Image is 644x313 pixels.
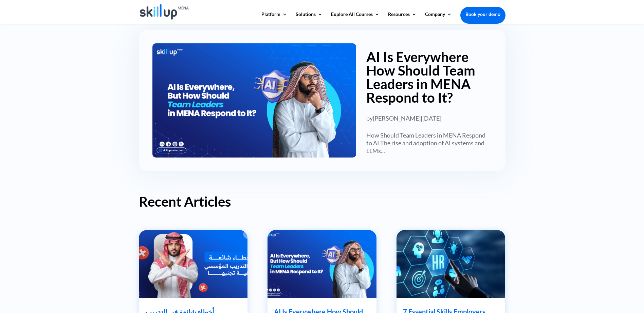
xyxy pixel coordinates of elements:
a: [PERSON_NAME] [373,114,421,122]
a: Book your demo [460,7,505,22]
a: Platform [261,12,287,23]
img: AI Is Everywhere How Should Team Leaders in MENA Respond to It? [267,230,376,298]
img: 7 Essential Skills Employers Look for in an HR Manager [396,230,505,298]
a: Explore All Courses [331,12,380,23]
span: [DATE] [422,114,441,122]
h2: Recent Articles [139,195,505,212]
a: Resources [388,12,417,23]
img: أخطاء شائعة في التدريب المؤسسي وكيفية تجنبها [139,230,248,298]
a: Solutions [296,12,323,23]
p: How Should Team Leaders in MENA Respond to AI The rise and adoption of AI systems and LLMs... [366,131,492,155]
a: AI Is Everywhere How Should Team Leaders in MENA Respond to It? [366,49,475,106]
a: Company [425,12,452,23]
p: by | [356,108,492,122]
iframe: Chat Widget [531,240,644,313]
img: AI Is Everywhere How Should Team Leaders in MENA Respond to It? [152,43,356,158]
img: Skillup Mena [140,4,189,20]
